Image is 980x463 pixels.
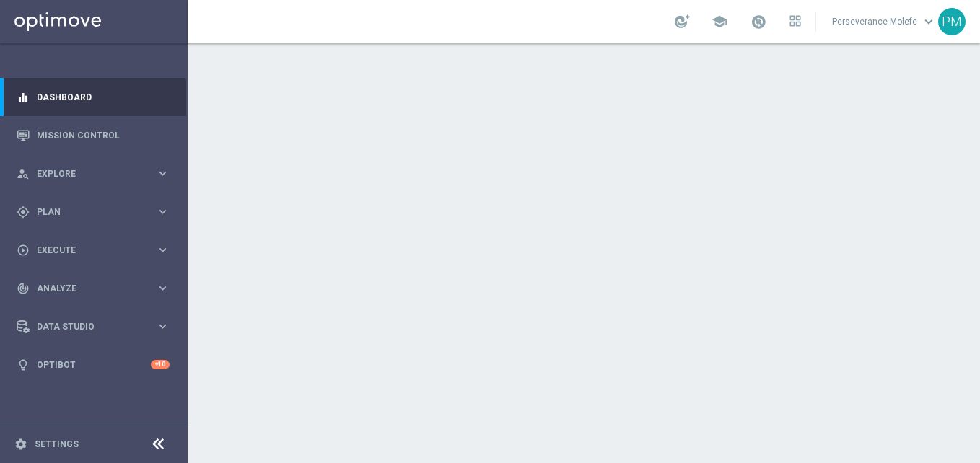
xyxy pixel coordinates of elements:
[17,320,156,333] div: Data Studio
[17,206,156,219] div: Plan
[17,167,156,180] div: Explore
[16,321,170,332] button: Data Studio keyboard_arrow_right
[156,167,170,180] i: keyboard_arrow_right
[151,360,170,369] div: +10
[35,440,79,449] a: Settings
[37,246,156,255] span: Execute
[17,91,30,104] i: equalizer
[16,206,170,218] button: gps_fixed Plan keyboard_arrow_right
[17,78,170,116] div: Dashboard
[16,130,170,141] button: Mission Control
[37,322,156,331] span: Data Studio
[17,282,30,295] i: track_changes
[14,438,27,451] i: settings
[17,358,30,371] i: lightbulb
[938,8,966,35] div: PM
[17,116,170,154] div: Mission Control
[37,78,170,116] a: Dashboard
[16,168,170,180] button: person_search Explore keyboard_arrow_right
[16,92,170,103] button: equalizer Dashboard
[17,244,156,257] div: Execute
[156,243,170,257] i: keyboard_arrow_right
[156,205,170,219] i: keyboard_arrow_right
[156,281,170,295] i: keyboard_arrow_right
[37,284,156,293] span: Analyze
[17,244,30,257] i: play_circle_outline
[17,282,156,295] div: Analyze
[16,283,170,294] button: track_changes Analyze keyboard_arrow_right
[17,206,30,219] i: gps_fixed
[712,14,727,30] span: school
[831,11,938,32] a: Perseverance Molefekeyboard_arrow_down
[37,169,156,178] span: Explore
[16,244,170,256] button: play_circle_outline Execute keyboard_arrow_right
[921,14,937,30] span: keyboard_arrow_down
[17,167,30,180] i: person_search
[37,208,156,216] span: Plan
[37,345,151,384] a: Optibot
[17,345,170,384] div: Optibot
[16,359,170,371] button: lightbulb Optibot +10
[156,319,170,333] i: keyboard_arrow_right
[37,116,170,154] a: Mission Control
